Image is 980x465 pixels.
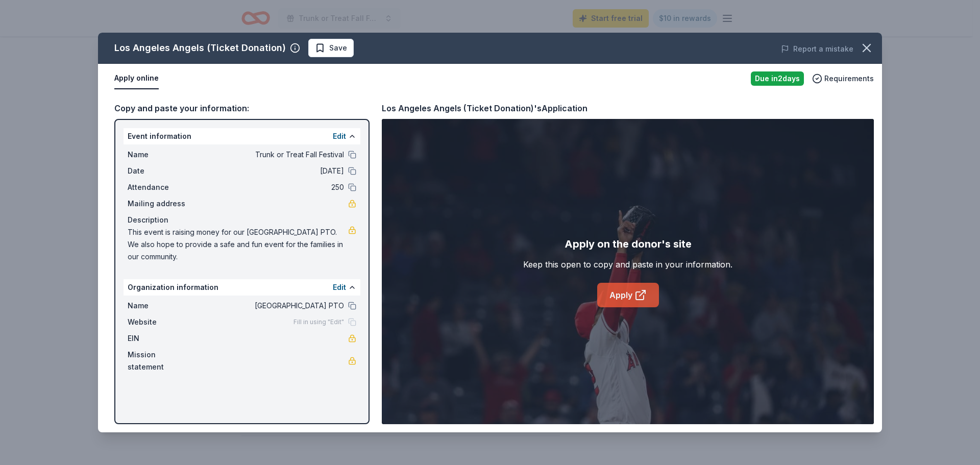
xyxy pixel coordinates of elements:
span: Fill in using "Edit" [293,318,344,326]
button: Edit [333,130,346,142]
a: Apply [597,283,659,307]
span: Date [128,165,196,177]
span: [DATE] [196,165,344,177]
span: EIN [128,332,196,345]
div: Keep this open to copy and paste in your information. [523,258,732,271]
span: [GEOGRAPHIC_DATA] PTO [196,300,344,312]
span: Attendance [128,181,196,193]
span: Save [329,42,347,54]
div: Description [128,214,356,226]
div: Organization information [124,279,360,296]
span: Trunk or Treat Fall Festival [196,149,344,161]
span: Name [128,149,196,161]
div: Copy and paste your information: [114,102,370,115]
span: Name [128,300,196,312]
div: Event information [124,128,360,144]
button: Save [308,39,354,57]
span: Mailing address [128,198,196,210]
button: Requirements [812,72,874,85]
span: Requirements [824,72,874,85]
button: Report a mistake [781,43,853,55]
div: Apply on the donor's site [565,236,692,252]
div: Los Angeles Angels (Ticket Donation)'s Application [382,102,587,115]
span: Website [128,316,196,328]
div: Los Angeles Angels (Ticket Donation) [114,40,286,56]
div: Due in 2 days [751,71,804,86]
button: Apply online [114,68,159,89]
button: Edit [333,281,346,293]
span: 250 [196,181,344,193]
span: This event is raising money for our [GEOGRAPHIC_DATA] PTO. We also hope to provide a safe and fun... [128,226,348,263]
span: Mission statement [128,349,196,373]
